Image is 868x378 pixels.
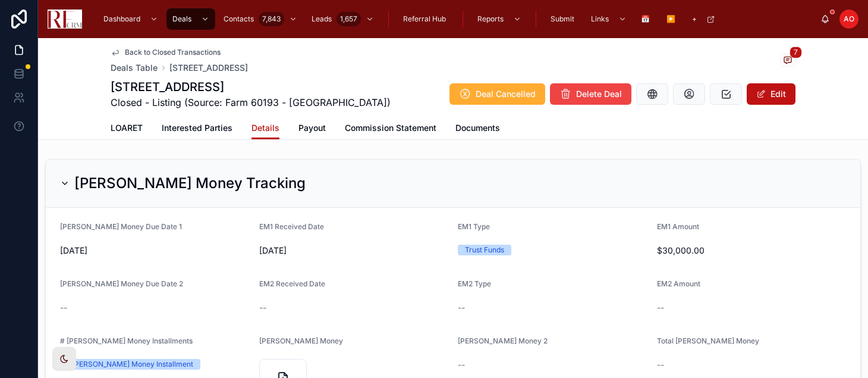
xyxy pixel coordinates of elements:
[259,222,324,231] span: EM1 Received Date
[312,14,332,24] span: Leads
[125,48,221,57] span: Back to Closed Transactions
[397,8,454,30] a: Referral Hub
[259,336,343,345] span: [PERSON_NAME] Money
[476,88,536,100] span: Deal Cancelled
[60,245,250,257] span: [DATE]
[259,302,266,314] span: --
[657,302,664,314] span: --
[471,8,527,30] a: Reports
[166,8,215,30] a: Deals
[103,14,140,24] span: Dashboard
[657,336,759,345] span: Total [PERSON_NAME] Money
[692,14,697,24] span: +
[458,302,465,314] span: --
[74,174,306,193] h2: [PERSON_NAME] Money Tracking
[458,222,490,231] span: EM1 Type
[111,117,143,141] a: LOARET
[162,117,232,141] a: Interested Parties
[661,8,684,30] a: ▶️
[60,222,182,231] span: [PERSON_NAME] Money Due Date 1
[455,122,500,134] span: Documents
[298,122,326,134] span: Payout
[458,279,491,288] span: EM2 Type
[162,122,232,134] span: Interested Parties
[111,122,143,134] span: LOARET
[98,8,164,30] a: Dashboard
[111,79,391,95] h1: [STREET_ADDRESS]
[169,62,248,74] a: [STREET_ADDRESS]
[686,8,721,30] a: +
[641,14,650,24] span: 📅
[477,14,504,24] span: Reports
[657,359,664,371] span: --
[591,14,609,24] span: Links
[345,117,436,141] a: Commission Statement
[458,359,465,371] span: --
[251,122,279,134] span: Details
[259,279,325,288] span: EM2 Received Date
[345,122,436,134] span: Commission Statement
[251,117,279,140] a: Details
[449,83,545,105] button: Deal Cancelled
[545,8,583,30] a: Submit
[844,14,854,24] span: AO
[218,8,303,30] a: Contacts7,843
[60,336,193,345] span: # [PERSON_NAME] Money Installments
[585,8,633,30] a: Links
[551,14,574,24] span: Submit
[48,10,82,29] img: App logo
[403,14,446,24] span: Referral Hub
[298,117,326,141] a: Payout
[60,279,183,288] span: [PERSON_NAME] Money Due Date 2
[259,12,284,26] div: 7,843
[458,336,548,345] span: [PERSON_NAME] Money 2
[657,279,700,288] span: EM2 Amount
[92,6,820,32] div: scrollable content
[111,95,391,110] span: Closed - Listing (Source: Farm 60193 - [GEOGRAPHIC_DATA])
[747,83,795,105] button: Edit
[790,46,802,58] span: 7
[455,117,500,141] a: Documents
[657,245,847,257] span: $30,000.00
[780,54,795,68] button: 7
[550,83,631,105] button: Delete Deal
[635,8,658,30] a: 📅
[657,222,699,231] span: EM1 Amount
[336,12,361,26] div: 1,657
[60,302,67,314] span: --
[666,14,675,24] span: ▶️
[306,8,380,30] a: Leads1,657
[172,14,191,24] span: Deals
[111,48,221,57] a: Back to Closed Transactions
[465,245,504,255] div: Trust Funds
[259,245,449,257] span: [DATE]
[576,88,622,100] span: Delete Deal
[67,359,193,370] div: 1 [PERSON_NAME] Money Installment
[224,14,254,24] span: Contacts
[111,62,158,74] a: Deals Table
